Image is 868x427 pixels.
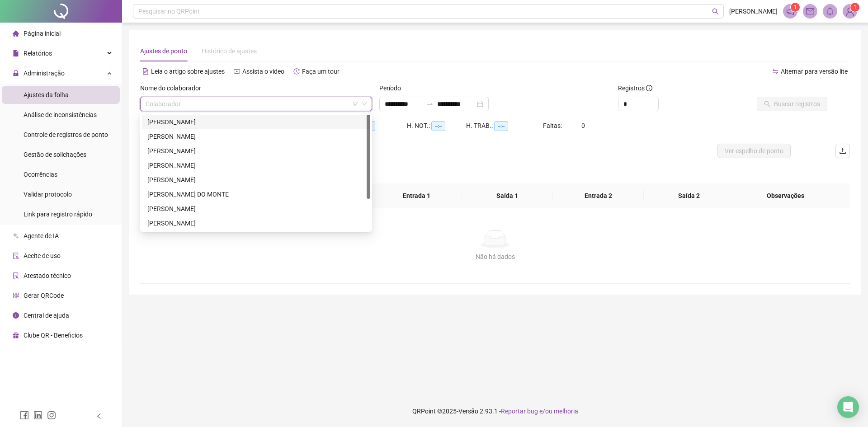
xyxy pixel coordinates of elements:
div: [PERSON_NAME] [147,131,365,141]
span: --:-- [494,121,508,131]
span: Atestado técnico [24,272,71,279]
span: audit [13,253,19,259]
sup: Atualize o seu contato no menu Meus Dados [850,3,859,12]
sup: 1 [791,3,800,12]
span: Agente de IA [24,232,59,239]
div: H. TRAB.: [466,121,543,131]
span: filter [353,101,358,107]
div: DIEGO PEREIRA DA SILVA [142,115,370,129]
span: Histórico de ajustes [202,47,257,55]
span: Leia o artigo sobre ajustes [151,68,225,75]
button: Buscar registros [757,97,827,111]
span: notification [786,7,794,15]
div: [PERSON_NAME] DO MONTE [147,189,365,199]
span: Página inicial [24,30,61,37]
div: JOHNE RUAN PESSOA SAMPAIO [142,158,370,173]
span: Ajustes da folha [24,91,69,99]
span: qrcode [13,292,19,299]
span: swap [772,68,778,75]
span: [PERSON_NAME] [729,6,778,16]
label: Período [379,83,407,93]
span: to [426,100,434,108]
span: --:-- [431,121,445,131]
span: Observações [735,191,836,201]
div: Não há dados [151,252,839,262]
span: Faça um tour [302,68,340,75]
div: JONATHAN PESSOA SAMPAIO [142,173,370,187]
span: home [13,30,19,37]
label: Nome do colaborador [140,83,207,93]
span: Link para registro rápido [24,211,92,218]
button: Ver espelho de ponto [717,144,791,158]
span: Validar protocolo [24,191,72,198]
span: Faltas: [543,122,563,129]
span: Reportar bug e/ou melhoria [501,408,578,415]
th: Saída 2 [644,183,735,208]
span: facebook [20,411,29,420]
span: swap-right [426,100,434,108]
span: info-circle [13,312,19,319]
th: Entrada 2 [553,183,644,208]
span: solution [13,272,19,279]
th: Saída 1 [462,183,553,208]
span: Ocorrências [24,171,57,178]
div: [PERSON_NAME] [147,218,365,228]
span: 1 [794,4,797,10]
span: Ajustes de ponto [140,47,187,55]
span: Assista o vídeo [242,68,284,75]
footer: QRPoint © 2025 - 2.93.1 - [122,395,868,427]
span: linkedin [33,411,42,420]
span: search [712,8,719,15]
span: down [362,101,367,107]
span: Administração [24,70,65,77]
span: 0 [581,122,585,129]
div: [PERSON_NAME] [147,146,365,156]
span: youtube [234,68,240,75]
th: Entrada 1 [371,183,462,208]
span: Análise de inconsistências [24,111,97,118]
div: MIGUEL HENRIQUE BARCELOS FIGUEIREDO [142,202,370,216]
span: Alternar para versão lite [781,68,848,75]
span: Registros [618,83,652,93]
span: upload [839,147,846,155]
span: Controle de registros de ponto [24,131,108,138]
div: [PERSON_NAME] [147,160,365,170]
span: Aceite de uso [24,252,61,259]
span: left [96,413,102,419]
span: file-text [142,68,149,75]
span: Relatórios [24,50,52,57]
span: Gestão de solicitações [24,151,86,158]
span: Central de ajuda [24,312,69,319]
span: Versão [458,408,478,415]
span: instagram [47,411,56,420]
div: Open Intercom Messenger [837,396,859,418]
span: mail [806,7,814,15]
div: SAMUEL LAURO MORAIS DE SOUZA [142,216,370,230]
span: history [293,68,300,75]
div: HELENA NOGUEIRA FRANCA [142,144,370,158]
div: [PERSON_NAME] [147,204,365,214]
div: HE 3: [348,121,407,131]
span: bell [826,7,834,15]
div: EMANUELLE BATISTA DE SOUZA [142,129,370,144]
span: lock [13,70,19,76]
span: 1 [854,4,857,10]
img: 82407 [843,5,857,18]
span: file [13,50,19,56]
span: Clube QR - Beneficios [24,332,83,339]
div: MATHEUS SOUSA DO MONTE [142,187,370,202]
span: gift [13,332,19,338]
div: [PERSON_NAME] [147,175,365,185]
span: info-circle [646,85,652,91]
div: [PERSON_NAME] [147,117,365,127]
div: H. NOT.: [407,121,466,131]
span: Gerar QRCode [24,292,64,299]
th: Observações [728,183,843,208]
